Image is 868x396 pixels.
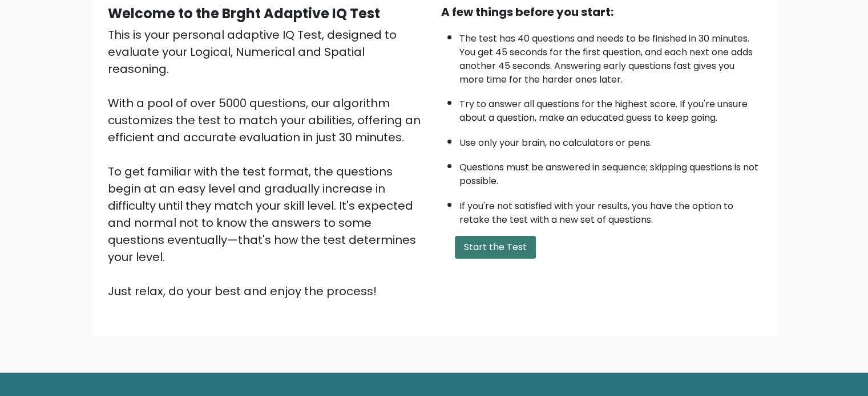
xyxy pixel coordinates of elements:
div: A few things before you start: [441,3,761,21]
li: The test has 40 questions and needs to be finished in 30 minutes. You get 45 seconds for the firs... [459,26,761,87]
li: If you're not satisfied with your results, you have the option to retake the test with a new set ... [459,194,761,227]
li: Use only your brain, no calculators or pens. [459,130,761,150]
li: Questions must be answered in sequence; skipping questions is not possible. [459,155,761,188]
b: Welcome to the Brght Adaptive IQ Test [108,4,380,23]
div: This is your personal adaptive IQ Test, designed to evaluate your Logical, Numerical and Spatial ... [108,26,427,300]
li: Try to answer all questions for the highest score. If you're unsure about a question, make an edu... [459,92,761,125]
button: Start the Test [455,236,536,259]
